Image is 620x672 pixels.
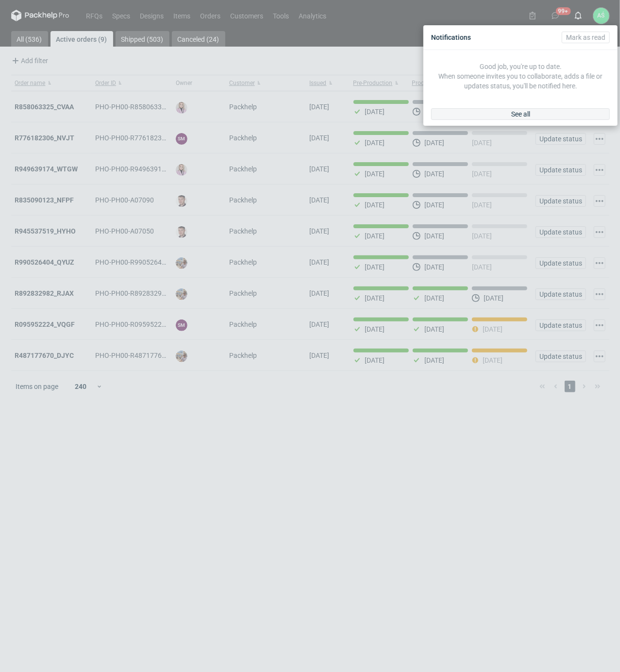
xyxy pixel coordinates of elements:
div: Notifications [427,29,614,46]
p: Good job, you're up to date. When someone invites you to collaborate, adds a file or updates stat... [435,62,606,91]
a: See all [431,108,610,120]
span: Mark as read [566,34,605,41]
button: Mark as read [562,32,610,43]
span: See all [511,111,530,118]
